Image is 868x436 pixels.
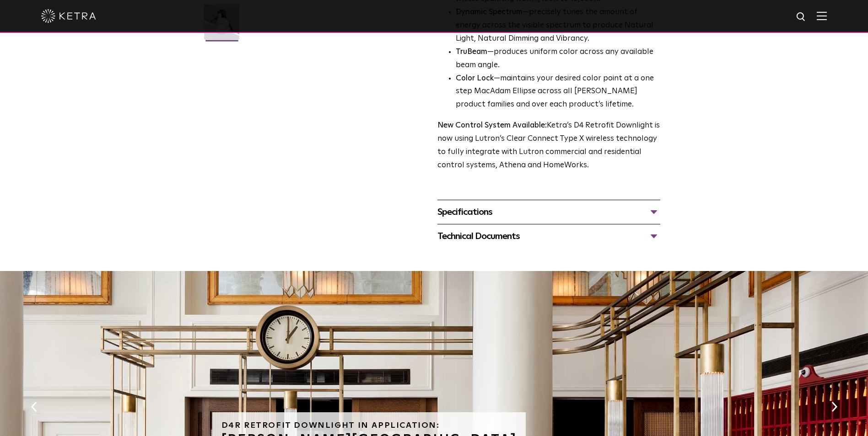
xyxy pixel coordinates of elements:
[830,401,839,413] button: Next
[817,11,827,20] img: Hamburger%20Nav.svg
[437,229,660,244] div: Technical Documents
[41,9,96,23] img: ketra-logo-2019-white
[221,421,517,430] h6: D4R Retrofit Downlight in Application:
[456,74,494,82] strong: Color Lock
[796,11,807,23] img: search icon
[437,122,547,129] strong: New Control System Available:
[456,72,660,112] li: —maintains your desired color point at a one step MacAdam Ellipse across all [PERSON_NAME] produc...
[29,401,38,413] button: Previous
[456,46,660,72] li: —produces uniform color across any available beam angle.
[437,119,660,172] p: Ketra’s D4 Retrofit Downlight is now using Lutron’s Clear Connect Type X wireless technology to f...
[437,205,660,219] div: Specifications
[456,48,487,56] strong: TruBeam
